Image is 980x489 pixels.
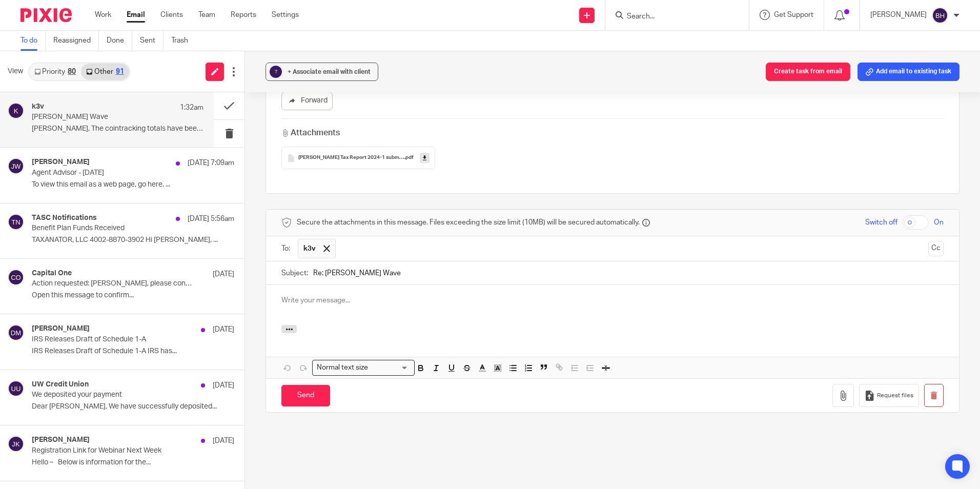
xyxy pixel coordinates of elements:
[8,324,24,341] img: svg%3E
[32,103,44,111] h4: k3v
[29,64,81,80] a: Priority80
[281,243,293,254] label: To:
[281,385,330,407] input: Send
[231,10,256,20] a: Reports
[857,63,959,81] button: Add email to existing task
[312,360,415,376] div: Search for option
[213,436,234,446] p: [DATE]
[32,125,203,133] p: [PERSON_NAME], The cointracking totals have been...
[8,436,24,452] img: svg%3E
[281,268,308,278] label: Subject:
[32,402,234,411] p: Dear [PERSON_NAME], We have successfully deposited...
[281,147,435,169] button: [PERSON_NAME] Tax Report 2024-1 submitted to [PERSON_NAME].pdf
[21,31,46,51] a: To do
[8,269,24,286] img: svg%3E
[928,241,944,256] button: Cc
[626,12,718,22] input: Search
[160,10,183,20] a: Clients
[32,113,169,121] p: [PERSON_NAME] Wave
[32,279,194,288] p: Action requested: [PERSON_NAME], please confirm your info
[32,180,234,189] p: To view this email as a web page, go here. ...
[188,214,234,224] p: [DATE] 5:56am
[297,217,640,228] span: Secure the attachments in this message. Files exceeding the size limit (10MB) will be secured aut...
[198,10,215,20] a: Team
[272,10,299,20] a: Settings
[213,380,234,391] p: [DATE]
[140,31,164,51] a: Sent
[213,269,234,279] p: [DATE]
[8,103,24,119] img: svg%3E
[32,269,72,278] h4: Capital One
[270,66,282,78] div: ?
[81,64,129,80] a: Other91
[8,380,24,397] img: svg%3E
[303,243,316,254] span: k3v
[298,155,404,161] span: [PERSON_NAME] Tax Report 2024-1 submitted to [PERSON_NAME]
[372,362,409,373] input: Search for option
[107,31,132,51] a: Done
[32,291,234,300] p: Open this message to confirm...
[95,10,111,20] a: Work
[32,214,97,222] h4: TASC Notifications
[281,127,340,139] h3: Attachments
[32,169,194,177] p: Agent Advisor - [DATE]
[68,68,76,75] div: 80
[932,7,948,24] img: svg%3E
[32,436,90,444] h4: [PERSON_NAME]
[8,158,24,174] img: svg%3E
[865,217,897,228] span: Switch off
[774,11,813,18] span: Get Support
[315,362,371,373] span: Normal text size
[877,392,913,400] span: Request files
[32,391,194,399] p: We deposited your payment
[766,63,850,81] button: Create task from email
[180,103,203,113] p: 1:32am
[281,92,333,110] a: Forward
[32,335,194,344] p: IRS Releases Draft of Schedule 1-A
[32,446,194,455] p: Registration Link for Webinar Next Week
[171,31,196,51] a: Trash
[288,69,371,75] span: + Associate email with client
[8,66,23,77] span: View
[21,8,72,22] img: Pixie
[32,158,90,167] h4: [PERSON_NAME]
[859,384,918,407] button: Request files
[32,324,90,333] h4: [PERSON_NAME]
[32,236,234,244] p: TAXANATOR, LLC 4002-8870-3902 Hi [PERSON_NAME], ...
[32,458,234,467] p: Hello – Below is information for the...
[32,224,194,233] p: Benefit Plan Funds Received
[32,380,89,389] h4: UW Credit Union
[934,217,944,228] span: On
[404,155,414,161] span: .pdf
[32,347,234,356] p: IRS Releases Draft of Schedule 1-A IRS has...
[870,10,927,20] p: [PERSON_NAME]
[116,68,124,75] div: 91
[8,214,24,230] img: svg%3E
[53,31,99,51] a: Reassigned
[127,10,145,20] a: Email
[188,158,234,168] p: [DATE] 7:09am
[266,63,378,81] button: ? + Associate email with client
[213,324,234,335] p: [DATE]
